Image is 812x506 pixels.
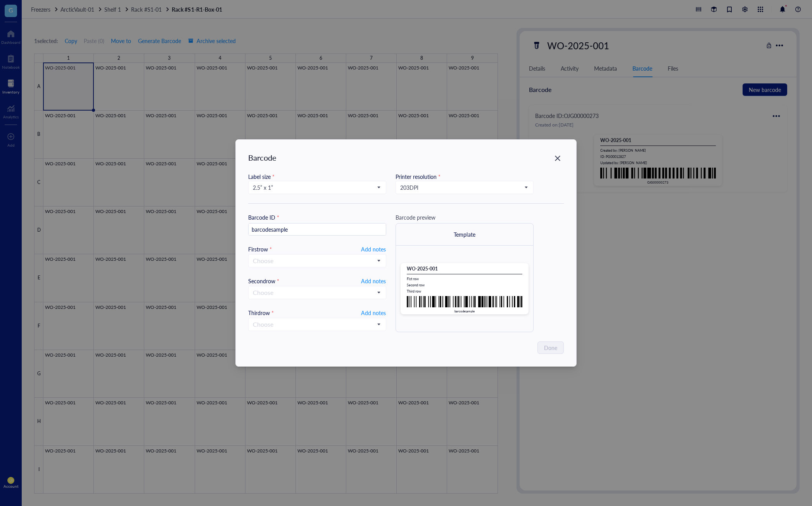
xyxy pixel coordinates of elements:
[551,152,564,165] button: Close
[361,277,386,285] button: Add notes
[407,296,522,307] img: +JkEJ4AAAABklEQVQDAKZRrUY3Ck8xAAAAAElFTkSuQmCC
[400,184,527,191] span: 203 DPI
[551,154,564,163] span: Close
[407,308,522,314] div: barcodesample
[248,213,386,222] div: Barcode ID
[454,230,475,239] div: Template
[248,172,386,181] div: Label size
[537,341,564,354] button: Done
[361,308,386,318] span: Add notes
[248,245,272,253] div: First row
[407,282,522,287] div: Second row
[396,172,534,181] div: Printer resolution
[253,184,380,191] span: 2.5” x 1”
[361,308,386,317] button: Add notes
[407,276,522,281] div: Fist row
[248,277,279,285] div: Second row
[248,308,274,317] div: Third row
[361,276,386,286] span: Add notes
[407,265,522,272] div: WO-2025-001
[407,288,522,293] div: Third row
[361,245,386,253] button: Add notes
[361,244,386,254] span: Add notes
[248,152,564,163] div: Barcode
[396,213,534,222] div: Barcode preview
